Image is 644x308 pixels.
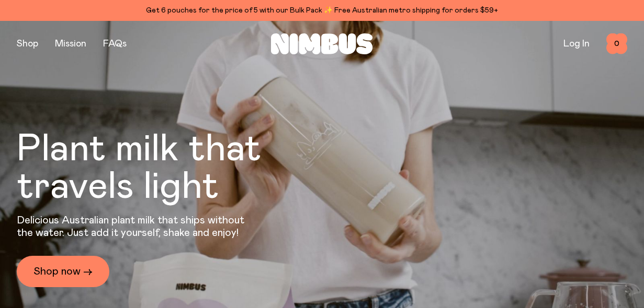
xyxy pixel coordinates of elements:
a: FAQs [103,39,127,49]
a: Log In [563,39,590,49]
a: Shop now → [17,256,109,287]
a: Mission [55,39,86,49]
button: 0 [606,33,627,54]
div: Get 6 pouches for the price of 5 with our Bulk Pack ✨ Free Australian metro shipping for orders $59+ [17,4,627,17]
p: Delicious Australian plant milk that ships without the water. Just add it yourself, shake and enjoy! [17,214,251,239]
h1: Plant milk that travels light [17,131,318,206]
